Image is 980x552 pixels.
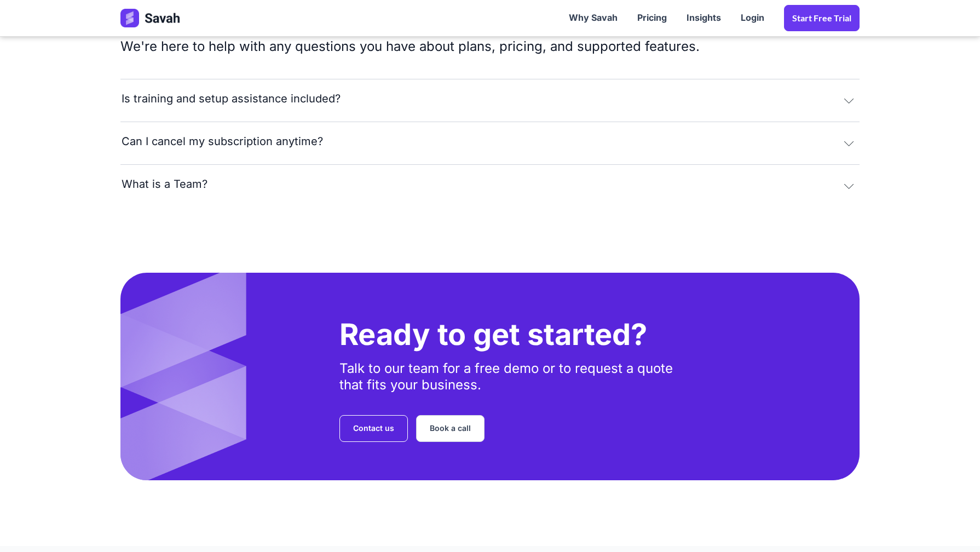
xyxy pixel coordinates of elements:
a: Start Free trial [784,5,860,31]
a: Pricing [627,1,677,35]
div: Is training and setup assistance included? [122,93,341,105]
a: Insights [677,1,731,35]
iframe: Chat Widget [925,499,980,552]
button: Is training and setup assistance included? [120,79,860,119]
a: Why Savah [559,1,627,35]
div: Talk to our team for a free demo or to request a quote that fits your business. [339,360,690,393]
button: Can I cancel my subscription anytime? [120,122,860,162]
h1: Ready to get started? [339,317,690,352]
a: Contact us [339,415,408,441]
button: What is a Team? [120,164,860,204]
a: Book a call [416,415,485,441]
div: Can I cancel my subscription anytime? [122,135,323,148]
a: Login [731,1,774,35]
div: We're here to help with any questions you have about plans, pricing, and supported features. [120,36,700,57]
div: What is a Team? [122,178,207,191]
